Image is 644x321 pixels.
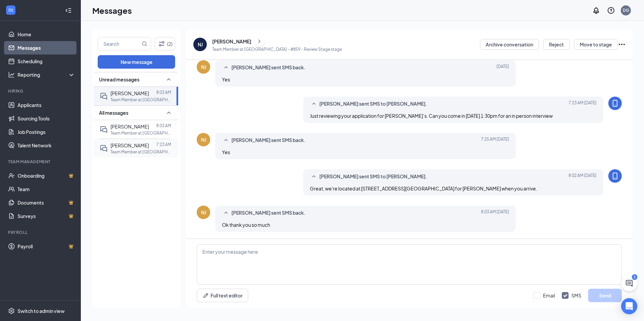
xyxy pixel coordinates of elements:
[18,308,65,314] div: Switch to admin view
[158,40,166,48] svg: Filter
[156,90,171,95] p: 8:03 AM
[18,209,75,223] a: SurveysCrown
[201,209,206,216] div: NJ
[588,289,622,302] button: Send
[99,76,139,83] span: Unread messages
[480,39,539,50] button: Archive conversation
[319,173,427,181] span: [PERSON_NAME] sent SMS to [PERSON_NAME].
[100,92,108,100] svg: DoubleChat
[18,41,75,55] a: Messages
[256,37,263,45] svg: ChevronRight
[18,112,75,125] a: Sourcing Tools
[8,88,74,94] div: Hiring
[155,37,175,50] button: Filter (2)
[18,28,75,41] a: Home
[222,149,230,155] span: Yes
[18,98,75,112] a: Applicants
[212,38,251,45] div: [PERSON_NAME]
[319,100,427,108] span: [PERSON_NAME] sent SMS to [PERSON_NAME].
[231,64,305,72] span: [PERSON_NAME] sent SMS back.
[623,7,629,13] div: DG
[156,142,171,147] p: 7:23 AM
[592,6,600,14] svg: Notifications
[8,71,15,78] svg: Analysis
[611,172,619,180] svg: MobileSms
[18,240,75,253] a: PayrollCrown
[212,46,342,52] p: Team Member at [GEOGRAPHIC_DATA] - #859 - Review Stage stage
[543,39,570,50] button: Reject
[569,100,597,108] span: [DATE] 7:23 AM
[611,99,619,107] svg: MobileSms
[100,144,108,152] svg: DoubleChat
[198,41,203,48] div: NJ
[481,209,509,217] span: [DATE] 8:03 AM
[99,109,128,116] span: All messages
[110,142,149,148] span: [PERSON_NAME]
[222,64,230,72] svg: SmallChevronUp
[621,298,637,314] div: Open Intercom Messenger
[621,275,637,291] button: ChatActive
[18,169,75,182] a: OnboardingCrown
[569,173,597,181] span: [DATE] 8:02 AM
[18,139,75,152] a: Talent Network
[231,136,305,144] span: [PERSON_NAME] sent SMS back.
[98,55,175,69] button: New message
[201,64,206,70] div: NJ
[496,64,509,72] span: [DATE]
[92,5,132,16] h1: Messages
[254,36,264,46] button: ChevronRight
[574,39,618,50] button: Move to stage
[18,71,75,78] div: Reporting
[202,292,209,299] svg: Pen
[197,289,248,302] button: Full text editorPen
[110,130,171,136] p: Team Member at [GEOGRAPHIC_DATA] - #859
[110,97,171,103] p: Team Member at [GEOGRAPHIC_DATA] - #859
[18,182,75,196] a: Team
[142,41,147,46] svg: MagnifyingGlass
[65,7,72,14] svg: Collapse
[8,308,15,314] svg: Settings
[18,55,75,68] a: Scheduling
[110,149,171,155] p: Team Member at [GEOGRAPHIC_DATA] - #859
[165,109,173,117] svg: SmallChevronUp
[110,123,149,130] span: [PERSON_NAME]
[7,7,14,13] svg: WorkstreamLogo
[481,136,509,144] span: [DATE] 7:25 AM
[8,159,74,165] div: Team Management
[310,173,318,181] svg: SmallChevronUp
[310,100,318,108] svg: SmallChevronUp
[310,185,537,191] span: Great, we're located at [STREET_ADDRESS][GEOGRAPHIC_DATA] for [PERSON_NAME] when you arrive.
[100,126,108,134] svg: DoubleChat
[222,222,270,228] span: Ok thank you so much
[165,75,173,83] svg: SmallChevronUp
[625,279,633,287] svg: ChatActive
[618,40,626,48] svg: Ellipses
[632,274,637,280] div: 1
[231,209,305,217] span: [PERSON_NAME] sent SMS back.
[607,6,615,14] svg: QuestionInfo
[222,209,230,217] svg: SmallChevronUp
[222,76,230,82] span: Yes
[156,123,171,129] p: 8:03 AM
[110,90,149,96] span: [PERSON_NAME]
[222,136,230,144] svg: SmallChevronUp
[8,229,74,235] div: Payroll
[18,196,75,209] a: DocumentsCrown
[98,37,140,50] input: Search
[310,113,553,119] span: Just reviewing your application for [PERSON_NAME]’s. Can you come in [DATE] 1:30pm for an in pers...
[18,125,75,139] a: Job Postings
[201,136,206,143] div: NJ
